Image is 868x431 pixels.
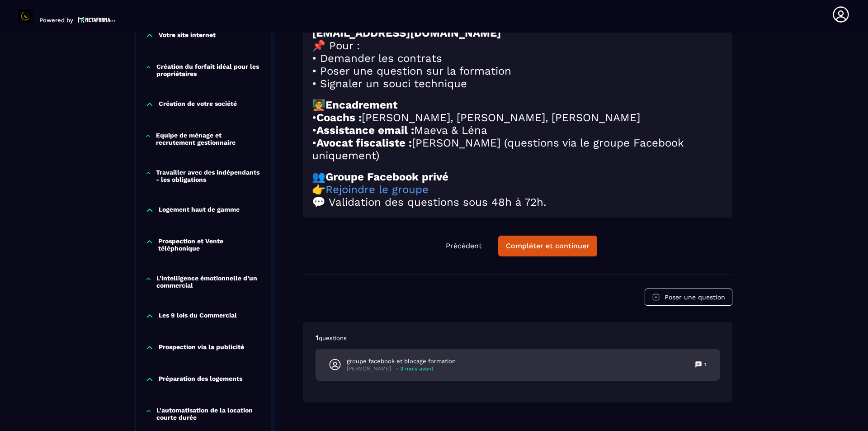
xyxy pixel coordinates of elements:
strong: Groupe Facebook privé [325,171,448,183]
div: Compléter et continuer [506,242,590,251]
p: L'automatisation de la location courte durée [156,407,262,421]
img: logo-branding [18,9,33,24]
button: Poser une question [645,289,732,306]
h2: • [PERSON_NAME] (questions via le groupe Facebook uniquement) [312,137,723,162]
h2: 👥 [312,171,723,183]
strong: Avocat fiscaliste : [316,137,412,149]
strong: Coachs : [316,111,362,124]
p: Travailler avec des indépendants - les obligations [156,169,262,183]
p: 1 [316,333,720,343]
h2: 💬 Validation des questions sous 48h à 72h. [312,196,723,208]
p: Powered by [39,17,73,24]
p: - 3 mois avant [396,365,434,372]
p: Equipe de ménage et recrutement gestionnaire [156,132,262,146]
p: L'intelligence émotionnelle d’un commercial [156,275,262,289]
p: Prospection via la publicité [159,343,244,352]
p: Préparation des logements [159,375,242,384]
p: 1 [704,361,707,368]
p: Création de votre société [159,100,237,109]
p: groupe facebook et blocage formation [347,357,456,365]
span: questions [319,335,347,341]
a: Rejoindre le groupe [325,183,429,196]
h2: • [PERSON_NAME], [PERSON_NAME], [PERSON_NAME] [312,111,723,124]
strong: Assistance email : [316,124,414,137]
img: logo [78,16,116,24]
h2: • Demander les contrats [312,52,723,65]
p: [PERSON_NAME] [347,365,391,372]
h2: 🧑‍🏫 [312,99,723,111]
h2: • Poser une question sur la formation [312,65,723,77]
h2: 👉 [312,183,723,196]
p: Création du forfait idéal pour les propriétaires [156,63,262,77]
strong: Encadrement [325,99,397,111]
h2: • Maeva & Léna [312,124,723,137]
h2: 📌 Pour : [312,39,723,52]
p: Logement haut de gamme [159,206,240,215]
p: Votre site internet [159,31,216,40]
button: Précédent [439,236,489,256]
button: Compléter et continuer [498,236,597,256]
strong: [EMAIL_ADDRESS][DOMAIN_NAME] [312,27,501,39]
p: Les 9 lois du Commercial [159,312,237,321]
p: Prospection et Vente téléphonique [158,237,262,252]
h2: • Signaler un souci technique [312,77,723,90]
